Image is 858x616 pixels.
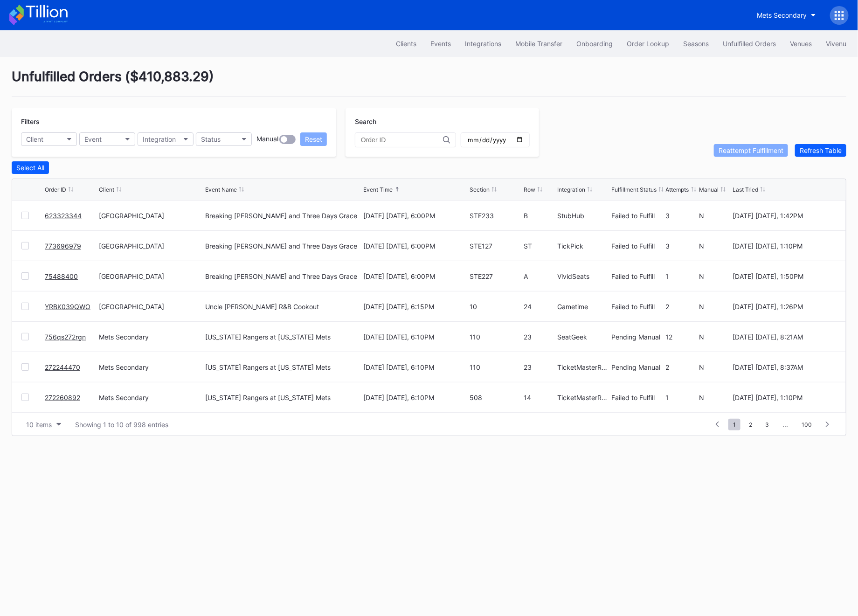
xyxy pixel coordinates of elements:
div: Client [99,186,114,193]
div: B [524,212,555,220]
div: Unfulfilled Orders [723,40,776,48]
button: Clients [389,35,423,52]
button: Client [21,132,77,146]
div: 10 [470,303,521,311]
div: Unfulfilled Orders ( $410,883.29 ) [12,69,846,97]
div: [US_STATE] Rangers at [US_STATE] Mets [205,363,331,371]
div: N [699,212,730,220]
div: Filters [21,118,327,125]
div: Integration [557,186,585,193]
div: ... [775,421,795,429]
div: 1 [666,272,697,280]
span: 3 [761,419,774,430]
div: Pending Manual [611,333,663,341]
div: VividSeats [557,272,609,280]
a: 75488400 [45,272,78,280]
div: Mobile Transfer [515,40,562,48]
a: Vivenu [819,35,853,52]
div: 1 [666,394,697,401]
div: Select All [16,164,44,172]
div: STE227 [470,272,521,280]
div: Event Time [363,186,393,193]
button: Events [423,35,458,52]
div: 10 items [26,421,52,429]
div: N [699,333,730,341]
button: Status [196,132,252,146]
div: Showing 1 to 10 of 998 entries [75,421,168,429]
button: Event [79,132,135,146]
div: Event [84,135,102,143]
button: Onboarding [569,35,620,52]
div: Pending Manual [611,363,663,371]
input: Order ID [361,136,443,144]
div: Reattempt Fulfillment [719,146,783,154]
div: N [699,363,730,371]
div: 110 [470,363,521,371]
button: Select All [12,161,49,174]
div: 12 [666,333,697,341]
div: Seasons [683,40,709,48]
button: Mets Secondary [750,7,823,24]
div: Events [430,40,451,48]
div: Last Tried [733,186,758,193]
div: Vivenu [826,40,846,48]
button: Venues [783,35,819,52]
div: Reset [305,135,322,143]
button: Refresh Table [795,144,846,157]
button: Order Lookup [620,35,676,52]
div: Uncle [PERSON_NAME] R&B Cookout [205,303,319,311]
button: Reattempt Fulfillment [714,144,788,157]
div: N [699,272,730,280]
div: Gametime [557,303,609,311]
div: Breaking [PERSON_NAME] and Three Days Grace [205,242,357,250]
div: N [699,303,730,311]
button: Mobile Transfer [508,35,569,52]
div: 14 [524,394,555,401]
div: STE127 [470,242,521,250]
button: 10 items [21,418,66,431]
div: Order ID [45,186,66,193]
div: Attempts [666,186,689,193]
div: Fulfillment Status [611,186,657,193]
div: [GEOGRAPHIC_DATA] [99,303,203,311]
div: Failed to Fulfill [611,242,663,250]
a: 756qs272rgn [45,333,86,341]
button: Integrations [458,35,508,52]
div: [GEOGRAPHIC_DATA] [99,242,203,250]
div: [DATE] [DATE], 8:21AM [733,333,837,341]
div: [GEOGRAPHIC_DATA] [99,212,203,220]
div: Failed to Fulfill [611,212,663,220]
div: Onboarding [576,40,613,48]
div: Venues [790,40,812,48]
div: Integrations [465,40,501,48]
div: ST [524,242,555,250]
div: 23 [524,363,555,371]
div: 23 [524,333,555,341]
div: Integration [143,135,176,143]
div: TicketMasterResale [557,394,609,401]
div: Section [470,186,490,193]
div: N [699,242,730,250]
a: YRBK039QWO [45,303,90,311]
div: Search [355,118,530,125]
a: 272260892 [45,394,80,401]
a: 773696979 [45,242,81,250]
div: 2 [666,363,697,371]
div: 3 [666,212,697,220]
div: Clients [396,40,416,48]
div: Failed to Fulfill [611,272,663,280]
div: [DATE] [DATE], 6:00PM [363,242,467,250]
div: Event Name [205,186,237,193]
div: Order Lookup [627,40,669,48]
div: 508 [470,394,521,401]
div: [DATE] [DATE], 1:10PM [733,394,837,401]
span: 1 [728,419,740,430]
div: SeatGeek [557,333,609,341]
div: Manual [699,186,719,193]
div: 2 [666,303,697,311]
div: [DATE] [DATE], 6:10PM [363,394,467,401]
